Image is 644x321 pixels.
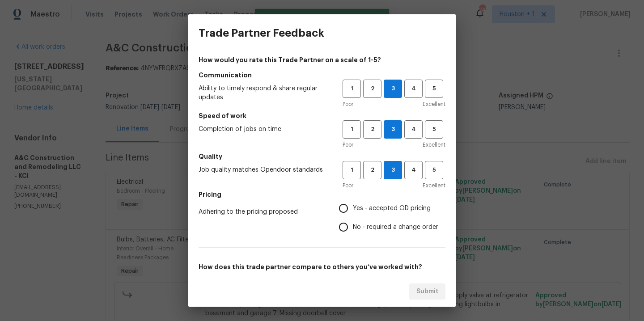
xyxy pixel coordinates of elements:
span: 5 [426,165,442,175]
span: 3 [384,84,402,94]
span: 5 [426,84,442,94]
button: 3 [384,80,402,98]
button: 1 [343,80,361,98]
span: 4 [405,84,422,94]
span: 3 [384,165,402,175]
span: 4 [405,124,422,135]
span: 2 [364,165,381,175]
button: 4 [404,161,423,179]
div: Pricing [339,199,445,237]
h5: Communication [199,71,445,80]
button: 5 [425,161,443,179]
button: 4 [404,80,423,98]
button: 2 [363,80,381,98]
h3: Trade Partner Feedback [199,27,324,39]
h4: How would you rate this Trade Partner on a scale of 1-5? [199,55,445,64]
span: 5 [426,124,442,135]
h5: How does this trade partner compare to others you’ve worked with? [199,262,445,271]
h5: Speed of work [199,111,445,120]
button: 5 [425,80,443,98]
span: Job quality matches Opendoor standards [199,165,328,174]
span: 3 [384,124,402,135]
span: Excellent [423,100,445,109]
button: 3 [384,120,402,139]
span: Poor [343,181,353,190]
span: Excellent [423,181,445,190]
span: Yes - accepted OD pricing [353,204,431,213]
span: Ability to timely respond & share regular updates [199,84,328,102]
h5: Pricing [199,190,445,199]
span: 1 [343,124,360,135]
span: No - required a change order [353,223,438,232]
button: 1 [343,120,361,139]
button: 1 [343,161,361,179]
span: Adhering to the pricing proposed [199,207,325,216]
span: 4 [405,165,422,175]
span: Completion of jobs on time [199,125,328,134]
button: 2 [363,161,381,179]
span: Poor [343,140,353,149]
button: 3 [384,161,402,179]
span: Poor [343,100,353,109]
span: 1 [343,165,360,175]
span: 2 [364,124,381,135]
span: 1 [343,84,360,94]
span: 2 [364,84,381,94]
button: 4 [404,120,423,139]
h5: Quality [199,152,445,161]
button: 2 [363,120,381,139]
button: 5 [425,120,443,139]
span: Excellent [423,140,445,149]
